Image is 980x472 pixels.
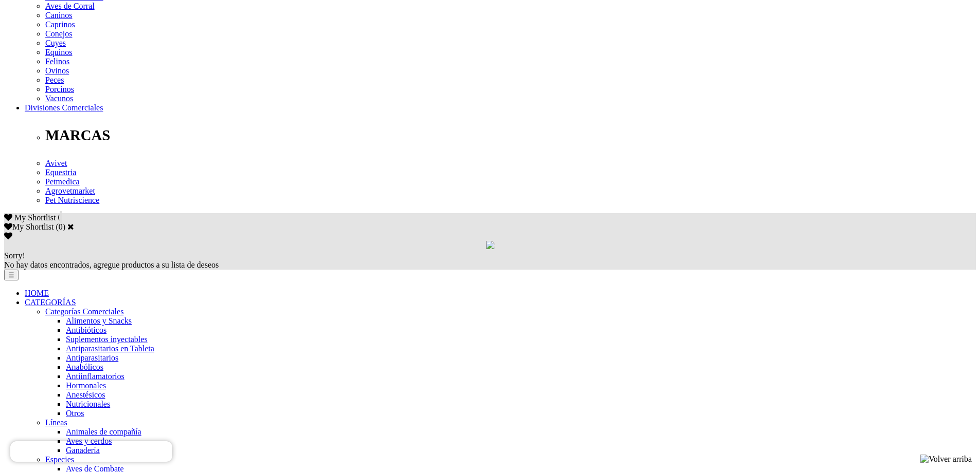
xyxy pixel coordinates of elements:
a: Líneas [45,418,67,427]
a: Antiinflamatorios [66,372,124,381]
span: Sorry! [4,251,25,260]
a: Pet Nutriscience [45,196,99,204]
a: Felinos [45,57,69,66]
label: 0 [59,222,63,231]
div: No hay datos encontrados, agregue productos a su lista de deseos [4,251,976,270]
label: My Shortlist [4,222,54,231]
span: 0 [58,213,62,222]
a: Categorías Comerciales [45,307,123,316]
a: Agrovetmarket [45,186,95,195]
a: Anestésicos [66,390,105,399]
a: Antiparasitarios en Tableta [66,344,154,353]
a: Anabólicos [66,363,103,371]
a: Equestria [45,168,76,177]
a: Aves y cerdos [66,437,112,445]
span: My Shortlist [14,213,56,222]
a: Conejos [45,29,72,38]
a: Aves de Corral [45,2,95,10]
a: Porcinos [45,85,74,93]
a: Petmedica [45,177,80,186]
a: Animales de compañía [66,427,141,436]
img: Volver arriba [920,455,972,464]
span: ( ) [56,222,65,231]
a: Divisiones Comerciales [25,103,103,112]
a: Caprinos [45,20,75,29]
a: Peces [45,75,64,84]
a: Caninos [45,11,72,20]
a: CATEGORÍAS [25,298,76,307]
a: Cuyes [45,39,66,47]
iframe: Brevo live chat [10,441,172,462]
a: Nutricionales [66,400,110,408]
a: Otros [66,409,84,418]
a: Antiparasitarios [66,353,118,362]
a: Alimentos y Snacks [66,316,132,325]
a: Hormonales [66,381,106,390]
a: Ovinos [45,66,69,75]
a: Vacunos [45,94,73,103]
a: Suplementos inyectables [66,335,148,344]
a: Avivet [45,159,67,167]
button: ☰ [4,270,19,280]
a: Antibióticos [66,326,106,334]
a: HOME [25,289,49,297]
p: MARCAS [45,127,976,144]
a: Cerrar [67,222,74,231]
img: loading.gif [486,241,494,249]
a: Equinos [45,48,72,56]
